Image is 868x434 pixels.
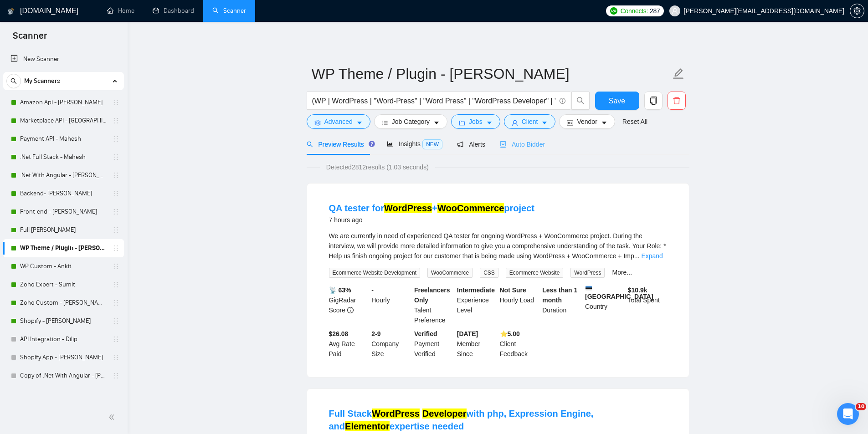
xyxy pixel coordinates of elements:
[433,119,440,126] span: caret-down
[850,7,864,15] span: setting
[850,7,864,15] a: setting
[356,119,363,126] span: caret-down
[7,78,21,84] span: search
[459,119,465,126] span: folder
[20,367,107,385] a: Copy of .Net With Angular - [PERSON_NAME]
[212,7,246,15] a: searchScanner
[571,92,590,110] button: search
[457,330,478,337] b: [DATE]
[382,119,388,126] span: bars
[650,6,660,16] span: 287
[422,139,442,149] span: NEW
[370,285,412,325] div: Hourly
[327,285,370,325] div: GigRadar Score
[560,98,565,104] span: info-circle
[20,112,107,130] a: Marketplace API - [GEOGRAPHIC_DATA]
[20,221,107,239] a: Full [PERSON_NAME]
[3,72,124,385] li: My Scanners
[506,268,563,278] span: Ecommerce Website
[107,7,134,15] a: homeHome
[5,29,54,48] span: Scanner
[112,135,119,143] span: holder
[347,307,354,313] span: info-circle
[672,8,678,14] span: user
[422,408,467,419] mark: Developer
[20,330,107,348] a: API Integration - Dilip
[345,421,390,431] mark: Elementor
[500,141,506,148] span: robot
[586,285,592,291] img: 🇪🇪
[112,117,119,124] span: holder
[20,148,107,166] a: .Net Full Stack - Mahesh
[112,317,119,325] span: holder
[327,329,370,359] div: Avg Rate Paid
[609,95,625,107] span: Save
[522,117,538,127] span: Client
[329,330,349,337] b: $26.08
[20,184,107,203] a: Backend- [PERSON_NAME]
[850,4,864,18] button: setting
[486,119,493,126] span: caret-down
[307,141,313,148] span: search
[112,208,119,215] span: holder
[112,281,119,288] span: holder
[585,285,653,300] b: [GEOGRAPHIC_DATA]
[601,119,607,126] span: caret-down
[387,141,393,147] span: area-chart
[112,172,119,179] span: holder
[457,141,485,148] span: Alerts
[20,257,107,276] a: WP Custom - Ankit
[329,203,534,213] a: QA tester forWordPress+WooCommerceproject
[455,285,498,325] div: Experience Level
[324,117,353,127] span: Advanced
[541,119,548,126] span: caret-down
[6,74,21,88] button: search
[20,276,107,294] a: Zoho Expert - Sumit
[112,190,119,197] span: holder
[20,130,107,148] a: Payment API - Mahesh
[610,7,617,15] img: upwork-logo.png
[368,140,376,148] div: Tooltip anchor
[112,336,119,343] span: holder
[20,348,107,367] a: Shopify App - [PERSON_NAME]
[837,403,859,425] iframe: Intercom live chat
[457,141,463,148] span: notification
[673,68,684,80] span: edit
[329,231,667,261] div: We are currently in need of experienced QA tester for ongoing WordPress + WooCommerce project. Du...
[20,294,107,312] a: Zoho Custom - [PERSON_NAME]
[469,117,483,127] span: Jobs
[856,403,866,410] span: 10
[314,119,321,126] span: setting
[540,285,583,325] div: Duration
[112,99,119,106] span: holder
[455,329,498,359] div: Member Since
[8,4,14,19] img: logo
[412,285,455,325] div: Talent Preference
[20,239,107,257] a: WP Theme / Plugin - [PERSON_NAME]
[412,329,455,359] div: Payment Verified
[329,268,421,278] span: Ecommerce Website Development
[622,117,647,127] a: Reset All
[641,252,663,260] a: Expand
[668,92,686,110] button: delete
[153,7,194,15] a: dashboardDashboard
[498,329,541,359] div: Client Feedback
[112,263,119,270] span: holder
[542,286,577,304] b: Less than 1 month
[583,285,626,325] div: Country
[24,72,60,90] span: My Scanners
[387,140,442,148] span: Insights
[329,286,351,294] b: 📡 63%
[572,97,589,105] span: search
[645,97,662,105] span: copy
[570,268,605,278] span: WordPress
[414,286,450,304] b: Freelancers Only
[3,50,124,68] li: New Scanner
[10,50,117,68] a: New Scanner
[307,141,372,148] span: Preview Results
[108,413,118,422] span: double-left
[20,203,107,221] a: Front-end - [PERSON_NAME]
[372,408,420,419] mark: WordPress
[451,114,500,129] button: folderJobscaret-down
[112,153,119,161] span: holder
